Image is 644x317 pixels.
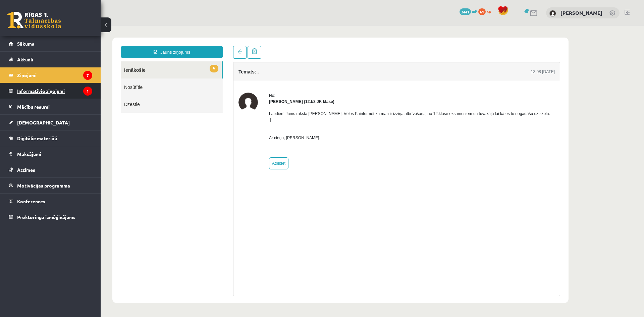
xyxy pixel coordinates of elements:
a: Informatīvie ziņojumi1 [9,83,92,99]
a: Konferences [9,194,92,209]
a: Jauns ziņojums [20,20,122,32]
div: No: [168,67,454,73]
p: Labdien! Jums raksta [PERSON_NAME], Vēlos Painformēt ka man ir izziņa atbrīvošanaj no 12.klase ek... [168,85,454,115]
a: [PERSON_NAME] [560,9,602,16]
a: Ziņojumi7 [9,67,92,83]
span: 6 [109,39,118,47]
a: Mācību resursi [9,99,92,114]
a: Aktuāli [9,52,92,67]
a: [DEMOGRAPHIC_DATA] [9,115,92,130]
a: Atzīmes [9,162,92,177]
i: 7 [83,71,92,80]
span: 3441 [460,8,471,15]
span: Digitālie materiāli [17,135,57,141]
legend: Informatīvie ziņojumi [17,83,92,99]
a: Maksājumi [9,146,92,162]
span: Proktoringa izmēģinājums [17,214,75,220]
span: Atzīmes [17,167,35,173]
span: [DEMOGRAPHIC_DATA] [17,119,70,125]
i: 1 [83,87,92,96]
a: 3441 mP [460,8,477,14]
div: 13:08 [DATE] [430,43,454,49]
span: 61 [478,8,486,15]
span: xp [487,8,491,14]
a: Motivācijas programma [9,178,92,193]
a: 6Ienākošie [20,36,121,53]
strong: [PERSON_NAME] (12.b2 JK klase) [168,73,234,78]
img: Leons Laikovskis [138,67,157,86]
legend: Maksājumi [17,146,92,162]
a: Proktoringa izmēģinājums [9,209,92,225]
a: Dzēstie [20,70,122,87]
span: Aktuāli [17,56,33,62]
span: Mācību resursi [17,104,50,110]
a: Nosūtītie [20,53,122,70]
img: Sigurds Kozlovskis [549,10,556,17]
a: Sākums [9,36,92,51]
a: Atbildēt [168,131,188,144]
a: 61 xp [478,8,494,14]
h4: Temats: . [138,43,158,49]
a: Digitālie materiāli [9,130,92,146]
span: Konferences [17,198,45,204]
span: mP [472,8,477,14]
span: Motivācijas programma [17,182,70,189]
span: Sākums [17,41,34,47]
legend: Ziņojumi [17,67,92,83]
a: Rīgas 1. Tālmācības vidusskola [7,12,61,29]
